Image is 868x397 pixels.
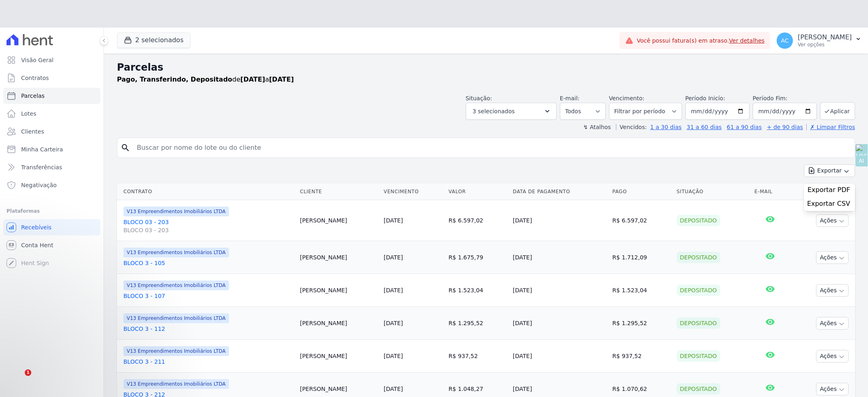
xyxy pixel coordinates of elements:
td: [DATE] [510,241,609,274]
div: Plataformas [6,206,97,216]
span: 1 [25,369,31,376]
td: [PERSON_NAME] [297,241,380,274]
td: R$ 6.597,02 [445,200,510,241]
a: ✗ Limpar Filtros [806,124,855,130]
label: Situação: [466,95,492,101]
a: BLOCO 3 - 107 [123,292,294,300]
td: R$ 937,52 [445,340,510,373]
span: Você possui fatura(s) em atraso. [637,37,764,45]
td: R$ 937,52 [609,340,673,373]
th: Situação [674,183,751,200]
button: 2 selecionados [117,32,190,48]
th: Data de Pagamento [510,183,609,200]
span: Clientes [21,127,44,136]
p: Ver opções [798,41,852,48]
button: Ações [816,284,849,297]
a: [DATE] [384,254,403,261]
a: BLOCO 3 - 211 [123,358,294,366]
th: Valor [445,183,510,200]
iframe: Intercom live chat [8,369,28,389]
button: Ações [816,214,849,227]
span: V13 Empreendimentos Imobiliários LTDA [123,280,229,290]
td: [PERSON_NAME] [297,340,380,373]
span: Negativação [21,181,57,189]
a: BLOCO 03 - 203BLOCO 03 - 203 [123,218,294,234]
a: [DATE] [384,320,403,326]
a: Negativação [3,177,100,193]
a: Contratos [3,70,100,86]
td: [DATE] [510,274,609,307]
div: Depositado [677,350,720,362]
a: Exportar PDF [808,186,852,196]
strong: Pago, Transferindo, Depositado [117,76,232,83]
td: [DATE] [510,200,609,241]
a: [DATE] [384,386,403,392]
a: 1 a 30 dias [650,124,682,130]
p: [PERSON_NAME] [798,33,852,41]
button: Ações [816,317,849,330]
a: BLOCO 3 - 105 [123,259,294,267]
h2: Parcelas [117,60,855,75]
th: Contrato [117,183,297,200]
a: Recebíveis [3,219,100,235]
button: Aplicar [820,102,855,120]
strong: [DATE] [269,76,294,83]
span: V13 Empreendimentos Imobiliários LTDA [123,207,229,216]
a: Visão Geral [3,52,100,68]
a: Parcelas [3,88,100,104]
td: [PERSON_NAME] [297,200,380,241]
label: Período Inicío: [685,95,725,101]
a: Exportar CSV [807,200,852,209]
a: Clientes [3,123,100,140]
span: Conta Hent [21,241,53,249]
strong: [DATE] [240,76,265,83]
span: AC [781,38,789,43]
a: 61 a 90 dias [727,124,762,130]
span: V13 Empreendimentos Imobiliários LTDA [123,313,229,323]
a: [DATE] [384,287,403,293]
label: E-mail: [560,95,580,101]
span: Transferências [21,163,62,171]
span: Exportar PDF [808,186,850,194]
td: [PERSON_NAME] [297,274,380,307]
td: R$ 1.295,52 [609,307,673,340]
input: Buscar por nome do lote ou do cliente [132,140,851,156]
div: Depositado [677,285,720,296]
span: Minha Carteira [21,145,63,153]
div: Depositado [677,383,720,395]
button: Ações [816,350,849,362]
a: [DATE] [384,353,403,359]
div: Depositado [677,252,720,263]
th: Vencimento [380,183,445,200]
td: [PERSON_NAME] [297,307,380,340]
iframe: Intercom notifications mensagem [6,284,168,375]
button: Exportar [804,164,855,177]
td: R$ 1.295,52 [445,307,510,340]
th: Cliente [297,183,380,200]
div: Depositado [677,317,720,329]
span: Contratos [21,74,49,82]
td: [DATE] [510,340,609,373]
i: search [121,143,130,153]
th: Pago [609,183,673,200]
span: V13 Empreendimentos Imobiliários LTDA [123,248,229,257]
td: R$ 1.523,04 [445,274,510,307]
span: BLOCO 03 - 203 [123,226,294,234]
a: Minha Carteira [3,141,100,158]
a: 31 a 60 dias [687,124,721,130]
span: Parcelas [21,92,45,100]
a: + de 90 dias [767,124,803,130]
span: 3 selecionados [473,106,515,116]
label: Vencimento: [609,95,644,101]
td: R$ 1.675,79 [445,241,510,274]
span: Lotes [21,110,37,118]
span: Visão Geral [21,56,54,64]
button: AC [PERSON_NAME] Ver opções [770,29,868,52]
a: [DATE] [384,217,403,224]
button: Ações [816,383,849,395]
button: Ações [816,251,849,264]
label: Vencidos: [616,124,647,130]
p: de a [117,75,294,84]
td: R$ 1.712,09 [609,241,673,274]
label: Período Fim: [753,94,817,103]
